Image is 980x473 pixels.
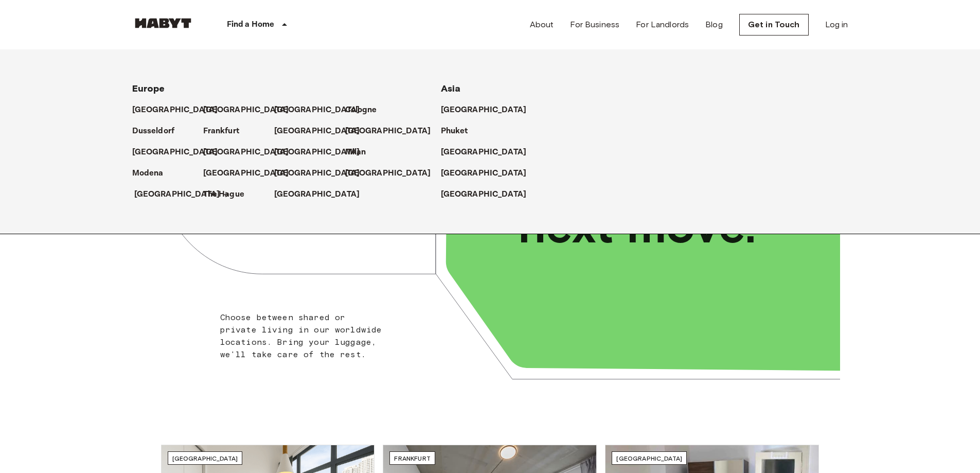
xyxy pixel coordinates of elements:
a: [GEOGRAPHIC_DATA] [134,188,230,201]
p: Modena [132,167,164,180]
a: [GEOGRAPHIC_DATA] [132,146,228,159]
a: [GEOGRAPHIC_DATA] [203,167,299,180]
span: Europe [132,83,165,94]
a: Log in [825,19,848,31]
a: Cologne [345,104,387,116]
p: [GEOGRAPHIC_DATA] [441,146,527,159]
p: Cologne [345,104,377,116]
a: [GEOGRAPHIC_DATA] [441,104,537,116]
a: Modena [132,167,174,180]
a: [GEOGRAPHIC_DATA] [132,104,228,116]
p: [GEOGRAPHIC_DATA] [441,167,527,180]
span: Asia [441,83,461,94]
a: [GEOGRAPHIC_DATA] [203,104,299,116]
span: Unlock your next move. [518,148,798,252]
p: [GEOGRAPHIC_DATA] [274,125,360,137]
p: [GEOGRAPHIC_DATA] [203,167,289,180]
a: [GEOGRAPHIC_DATA] [274,167,370,180]
span: Frankfurt [394,454,430,462]
p: Frankfurt [203,125,239,137]
a: Dusseldorf [132,125,185,137]
a: Milan [345,146,377,159]
img: Habyt [132,18,194,28]
p: [GEOGRAPHIC_DATA] [132,146,218,159]
span: Choose between shared or private living in our worldwide locations. Bring your luggage, we'll tak... [220,312,382,359]
span: [GEOGRAPHIC_DATA] [172,454,238,462]
a: [GEOGRAPHIC_DATA] [203,146,299,159]
a: [GEOGRAPHIC_DATA] [345,167,441,180]
a: [GEOGRAPHIC_DATA] [441,188,537,201]
a: Frankfurt [203,125,250,137]
a: [GEOGRAPHIC_DATA] [274,146,370,159]
p: [GEOGRAPHIC_DATA] [274,188,360,201]
a: For Landlords [636,19,689,31]
a: [GEOGRAPHIC_DATA] [274,188,370,201]
p: [GEOGRAPHIC_DATA] [441,104,527,116]
p: Find a Home [227,19,275,31]
span: [GEOGRAPHIC_DATA] [616,454,682,462]
p: [GEOGRAPHIC_DATA] [345,125,431,137]
p: [GEOGRAPHIC_DATA] [274,167,360,180]
p: [GEOGRAPHIC_DATA] [345,167,431,180]
p: Milan [345,146,366,159]
a: Phuket [441,125,478,137]
p: [GEOGRAPHIC_DATA] [134,188,220,201]
a: [GEOGRAPHIC_DATA] [441,146,537,159]
p: [GEOGRAPHIC_DATA] [203,104,289,116]
a: Blog [705,19,723,31]
a: About [530,19,554,31]
a: [GEOGRAPHIC_DATA] [441,167,537,180]
p: Dusseldorf [132,125,175,137]
a: For Business [570,19,619,31]
p: Phuket [441,125,468,137]
p: [GEOGRAPHIC_DATA] [132,104,218,116]
a: [GEOGRAPHIC_DATA] [345,125,441,137]
p: [GEOGRAPHIC_DATA] [203,146,289,159]
p: [GEOGRAPHIC_DATA] [441,188,527,201]
p: [GEOGRAPHIC_DATA] [274,146,360,159]
a: Get in Touch [739,14,809,36]
p: [GEOGRAPHIC_DATA] [274,104,360,116]
a: [GEOGRAPHIC_DATA] [274,125,370,137]
a: [GEOGRAPHIC_DATA] [274,104,370,116]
